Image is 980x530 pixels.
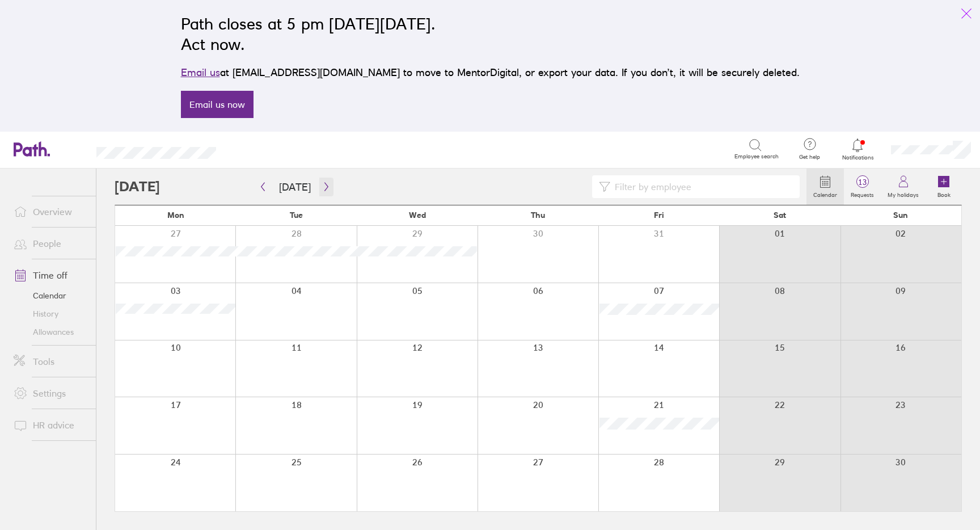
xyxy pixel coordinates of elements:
[774,211,786,220] span: Sat
[844,169,881,205] a: 13Requests
[5,323,96,341] a: Allowances
[270,178,320,196] button: [DATE]
[5,287,96,305] a: Calendar
[5,200,96,223] a: Overview
[839,137,876,161] a: Notifications
[881,188,926,199] label: My holidays
[931,188,957,199] label: Book
[290,211,303,220] span: Tue
[839,154,876,161] span: Notifications
[5,382,96,405] a: Settings
[181,14,800,54] h2: Path closes at 5 pm [DATE][DATE]. Act now.
[181,66,220,78] a: Email us
[5,350,96,373] a: Tools
[734,153,779,160] span: Employee search
[181,91,254,118] a: Email us now
[5,414,96,436] a: HR advice
[167,211,184,220] span: Mon
[181,65,800,81] p: at [EMAIL_ADDRESS][DOMAIN_NAME] to move to MentorDigital, or export your data. If you don’t, it w...
[5,232,96,255] a: People
[926,169,962,205] a: Book
[531,211,545,220] span: Thu
[806,188,844,199] label: Calendar
[844,178,881,187] span: 13
[893,211,908,220] span: Sun
[806,169,844,205] a: Calendar
[247,144,276,154] div: Search
[881,169,926,205] a: My holidays
[610,176,793,197] input: Filter by employee
[5,305,96,323] a: History
[409,211,426,220] span: Wed
[5,264,96,287] a: Time off
[791,154,828,161] span: Get help
[654,211,664,220] span: Fri
[844,188,881,199] label: Requests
